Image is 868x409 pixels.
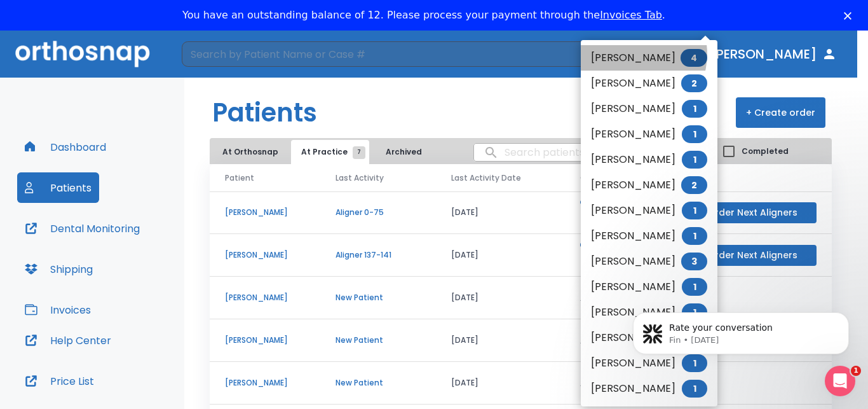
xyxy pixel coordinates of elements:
li: [PERSON_NAME] [581,96,717,121]
span: 1 [682,278,707,296]
a: Invoices Tab [600,9,662,21]
li: [PERSON_NAME] [581,198,717,223]
li: [PERSON_NAME] [581,376,717,401]
span: 1 [682,125,707,143]
li: [PERSON_NAME] [581,249,717,274]
span: 2 [681,74,707,92]
span: 1 [682,380,707,398]
span: 1 [682,151,707,169]
iframe: Intercom live chat [825,366,855,396]
div: You have an outstanding balance of 12. Please process your payment through the . [182,9,665,22]
span: 1 [682,202,707,219]
span: 4 [681,49,707,67]
li: [PERSON_NAME] [581,45,717,71]
li: [PERSON_NAME] [581,350,717,376]
span: 1 [682,100,707,118]
span: 1 [851,366,861,376]
li: [PERSON_NAME] [581,71,717,96]
li: [PERSON_NAME] [581,274,717,300]
li: [PERSON_NAME] [581,325,717,350]
li: [PERSON_NAME] [581,172,717,198]
div: Close [844,11,857,19]
iframe: Intercom notifications message [614,286,868,375]
span: 1 [682,227,707,245]
span: 3 [681,253,707,270]
li: [PERSON_NAME] [581,223,717,249]
span: 2 [681,176,707,194]
li: [PERSON_NAME] [581,300,717,325]
li: [PERSON_NAME] [581,121,717,147]
li: [PERSON_NAME] [581,147,717,172]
